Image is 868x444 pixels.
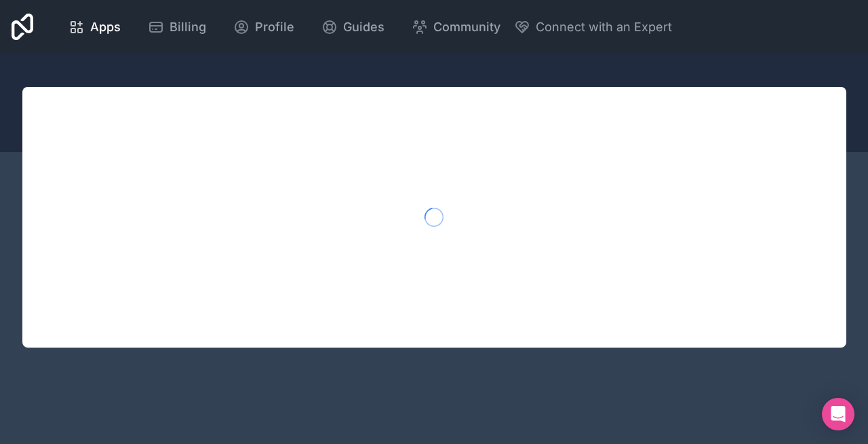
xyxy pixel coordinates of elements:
span: Billing [170,18,206,37]
button: Connect with an Expert [514,18,672,37]
a: Billing [137,12,217,42]
span: Community [433,18,500,37]
span: Connect with an Expert [536,18,672,37]
span: Guides [343,18,384,37]
span: Profile [255,18,294,37]
a: Community [401,12,511,42]
a: Apps [58,12,132,42]
a: Guides [311,12,395,42]
div: Open Intercom Messenger [822,398,854,430]
span: Apps [90,18,121,37]
a: Profile [222,12,305,42]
